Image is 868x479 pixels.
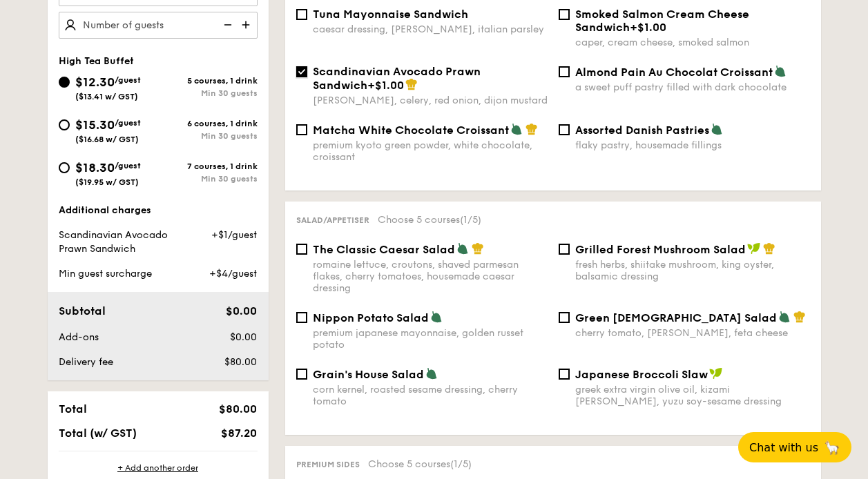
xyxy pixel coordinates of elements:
[158,88,258,98] div: Min 30 guests
[115,75,141,85] span: /guest
[313,139,548,163] div: premium kyoto green powder, white chocolate, croissant
[559,9,570,20] input: Smoked Salmon Cream Cheese Sandwich+$1.00caper, cream cheese, smoked salmon
[824,440,840,456] span: 🦙
[630,21,666,34] span: +$1.00
[313,8,468,21] span: Tuna Mayonnaise Sandwich
[313,327,548,351] div: premium japanese mayonnaise, golden russet potato
[59,77,70,88] input: $12.30/guest($13.41 w/ GST)5 courses, 1 drinkMin 30 guests
[313,384,548,407] div: corn kernel, roasted sesame dressing, cherry tomato
[450,458,472,470] span: (1/5)
[313,368,424,381] span: Grain's House Salad
[575,139,810,151] div: flaky pastry, housemade fillings
[313,23,548,35] div: caesar dressing, [PERSON_NAME], italian parsley
[778,311,791,323] img: icon-vegetarian.fe4039eb.svg
[296,215,369,225] span: Salad/Appetiser
[59,204,258,217] div: Additional charges
[158,162,258,171] div: 7 courses, 1 drink
[456,242,469,255] img: icon-vegetarian.fe4039eb.svg
[59,12,258,39] input: Number of guests
[158,76,258,86] div: 5 courses, 1 drink
[59,162,70,173] input: $18.30/guest($19.95 w/ GST)7 courses, 1 drinkMin 30 guests
[115,118,141,128] span: /guest
[575,311,777,324] span: Green [DEMOGRAPHIC_DATA] Salad
[575,37,810,48] div: caper, cream cheese, smoked salmon
[75,177,139,187] span: ($19.95 w/ GST)
[59,229,168,255] span: Scandinavian Avocado Prawn Sandwich
[221,427,257,440] span: $87.20
[774,65,787,77] img: icon-vegetarian.fe4039eb.svg
[296,124,307,135] input: Matcha White Chocolate Croissantpremium kyoto green powder, white chocolate, croissant
[313,124,509,137] span: Matcha White Chocolate Croissant
[59,55,134,67] span: High Tea Buffet
[59,402,87,416] span: Total
[296,66,307,77] input: Scandinavian Avocado Prawn Sandwich+$1.00[PERSON_NAME], celery, red onion, dijon mustard
[158,174,258,184] div: Min 30 guests
[237,12,258,38] img: icon-add.58712e84.svg
[296,460,360,469] span: Premium sides
[158,131,258,141] div: Min 30 guests
[575,81,810,93] div: a sweet puff pastry filled with dark chocolate
[75,160,115,175] span: $18.30
[224,356,257,368] span: $80.00
[430,311,443,323] img: icon-vegetarian.fe4039eb.svg
[472,242,484,255] img: icon-chef-hat.a58ddaea.svg
[59,304,106,317] span: Subtotal
[59,268,152,280] span: Min guest surcharge
[793,311,806,323] img: icon-chef-hat.a58ddaea.svg
[313,311,429,324] span: Nippon Potato Salad
[559,244,570,255] input: Grilled Forest Mushroom Saladfresh herbs, shiitake mushroom, king oyster, balsamic dressing
[575,384,810,407] div: greek extra virgin olive oil, kizami [PERSON_NAME], yuzu soy-sesame dressing
[747,242,761,255] img: icon-vegan.f8ff3823.svg
[226,304,257,317] span: $0.00
[75,92,138,101] span: ($13.41 w/ GST)
[525,123,538,135] img: icon-chef-hat.a58ddaea.svg
[313,259,548,294] div: romaine lettuce, croutons, shaved parmesan flakes, cherry tomatoes, housemade caesar dressing
[59,462,258,473] div: + Add another order
[59,356,113,368] span: Delivery fee
[313,95,548,106] div: [PERSON_NAME], celery, red onion, dijon mustard
[75,75,115,90] span: $12.30
[367,79,404,92] span: +$1.00
[763,242,775,255] img: icon-chef-hat.a58ddaea.svg
[59,119,70,130] input: $15.30/guest($16.68 w/ GST)6 courses, 1 drinkMin 30 guests
[405,78,418,90] img: icon-chef-hat.a58ddaea.svg
[115,161,141,170] span: /guest
[575,327,810,339] div: cherry tomato, [PERSON_NAME], feta cheese
[230,331,257,343] span: $0.00
[709,367,723,380] img: icon-vegan.f8ff3823.svg
[738,432,851,462] button: Chat with us🦙
[59,331,99,343] span: Add-ons
[575,66,773,79] span: Almond Pain Au Chocolat Croissant
[313,65,481,92] span: Scandinavian Avocado Prawn Sandwich
[75,117,115,133] span: $15.30
[575,368,708,381] span: Japanese Broccoli Slaw
[59,427,137,440] span: Total (w/ GST)
[378,214,481,226] span: Choose 5 courses
[575,259,810,282] div: fresh herbs, shiitake mushroom, king oyster, balsamic dressing
[313,243,455,256] span: The Classic Caesar Salad
[559,312,570,323] input: Green [DEMOGRAPHIC_DATA] Saladcherry tomato, [PERSON_NAME], feta cheese
[425,367,438,380] img: icon-vegetarian.fe4039eb.svg
[575,243,746,256] span: Grilled Forest Mushroom Salad
[559,66,570,77] input: Almond Pain Au Chocolat Croissanta sweet puff pastry filled with dark chocolate
[749,441,818,454] span: Chat with us
[711,123,723,135] img: icon-vegetarian.fe4039eb.svg
[296,244,307,255] input: The Classic Caesar Saladromaine lettuce, croutons, shaved parmesan flakes, cherry tomatoes, house...
[559,369,570,380] input: Japanese Broccoli Slawgreek extra virgin olive oil, kizami [PERSON_NAME], yuzu soy-sesame dressing
[575,8,749,34] span: Smoked Salmon Cream Cheese Sandwich
[296,312,307,323] input: Nippon Potato Saladpremium japanese mayonnaise, golden russet potato
[211,229,257,241] span: +$1/guest
[296,369,307,380] input: Grain's House Saladcorn kernel, roasted sesame dressing, cherry tomato
[368,458,472,470] span: Choose 5 courses
[219,402,257,416] span: $80.00
[158,119,258,128] div: 6 courses, 1 drink
[575,124,709,137] span: Assorted Danish Pastries
[209,268,257,280] span: +$4/guest
[510,123,523,135] img: icon-vegetarian.fe4039eb.svg
[216,12,237,38] img: icon-reduce.1d2dbef1.svg
[460,214,481,226] span: (1/5)
[296,9,307,20] input: Tuna Mayonnaise Sandwichcaesar dressing, [PERSON_NAME], italian parsley
[559,124,570,135] input: Assorted Danish Pastriesflaky pastry, housemade fillings
[75,135,139,144] span: ($16.68 w/ GST)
